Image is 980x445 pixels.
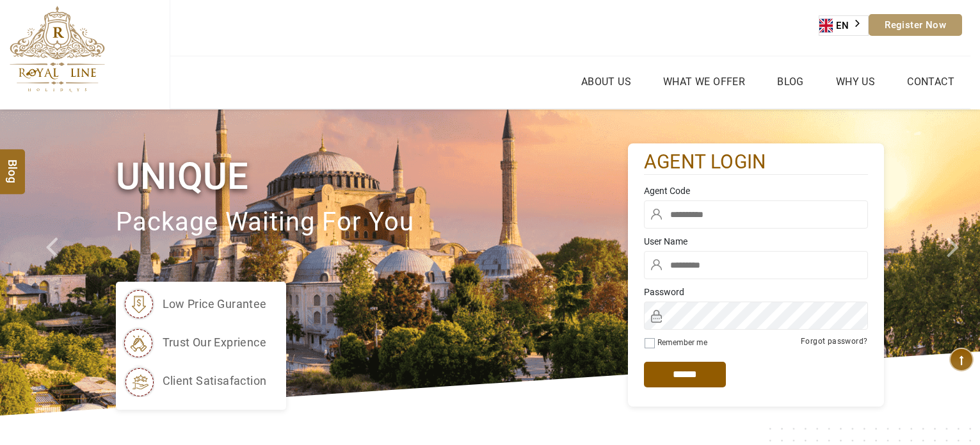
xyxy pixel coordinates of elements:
a: Check next image [931,109,980,416]
li: trust our exprience [122,327,267,359]
a: EN [819,16,868,35]
label: Remember me [657,338,707,347]
span: Blog [4,159,21,170]
a: Forgot password? [801,337,867,346]
h1: Unique [116,152,628,200]
a: Register Now [869,14,962,36]
img: The Royal Line Holidays [10,6,105,92]
li: client satisafaction [122,365,267,397]
a: Contact [904,72,958,91]
a: Blog [774,72,807,91]
a: Why Us [833,72,878,91]
a: About Us [578,72,634,91]
aside: Language selected: English [819,15,869,36]
label: User Name [644,235,868,248]
div: Language [819,15,869,36]
li: low price gurantee [122,288,267,320]
a: What we Offer [660,72,748,91]
label: Agent Code [644,184,868,197]
a: Check next prev [29,109,79,416]
p: package waiting for you [116,201,628,244]
label: Password [644,286,868,298]
h2: agent login [644,150,868,175]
